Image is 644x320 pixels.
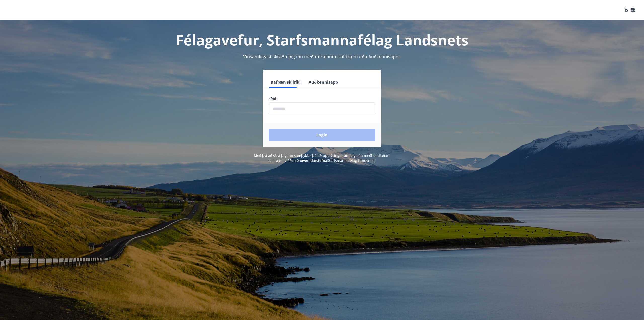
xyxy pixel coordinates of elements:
h1: Félagavefur, Starfsmannafélag Landsnets [147,30,497,49]
label: Sími [269,96,375,101]
button: Rafræn skilríki [269,76,303,88]
button: ÍS [622,6,638,15]
span: Vinsamlegast skráðu þig inn með rafrænum skilríkjum eða Auðkennisappi. [243,54,401,60]
button: Auðkennisapp [307,76,340,88]
span: Með því að skrá þig inn samþykkir þú að upplýsingar um þig séu meðhöndlaðar í samræmi við Starfsm... [254,153,390,163]
a: Persónuverndarstefna [289,158,327,163]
